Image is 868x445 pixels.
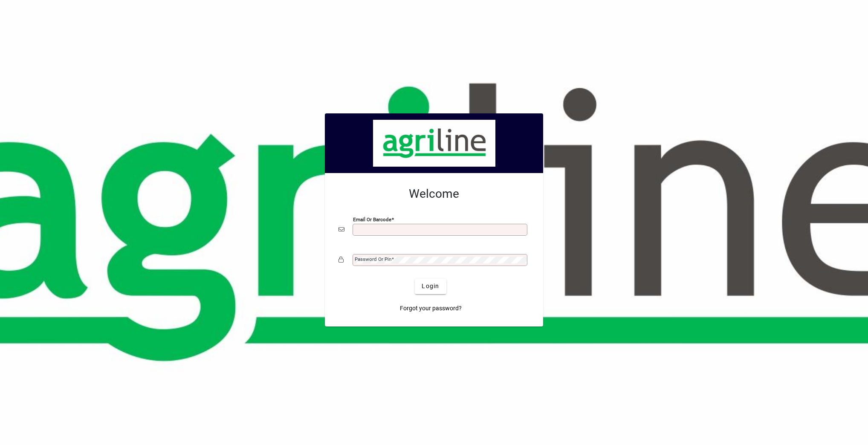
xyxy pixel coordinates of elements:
[415,279,446,294] button: Login
[355,256,391,262] mat-label: Password or Pin
[339,187,529,201] h2: Welcome
[400,304,462,313] span: Forgot your password?
[353,216,391,222] mat-label: Email or Barcode
[396,301,465,316] a: Forgot your password?
[422,282,439,291] span: Login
